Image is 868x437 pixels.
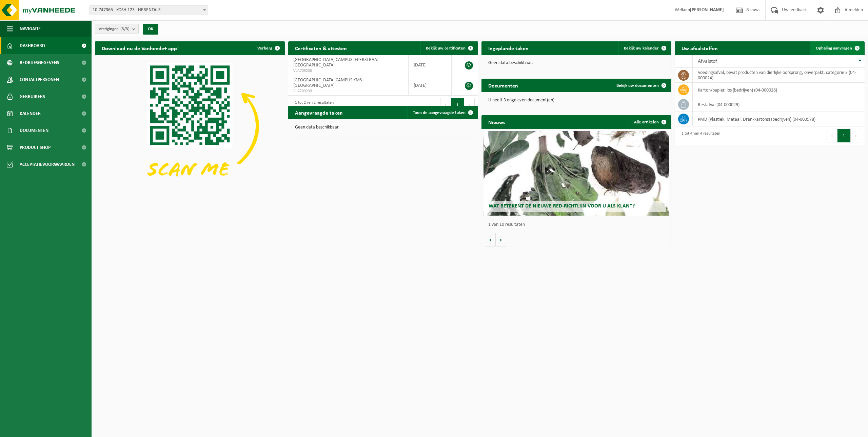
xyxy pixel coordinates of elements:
h2: Documenten [481,79,525,92]
span: Dashboard [20,37,45,54]
span: Navigatie [20,20,41,37]
td: voedingsafval, bevat producten van dierlijke oorsprong, onverpakt, categorie 3 (04-000024) [693,68,865,83]
span: Bekijk uw kalender [624,46,659,51]
p: Geen data beschikbaar. [295,125,471,130]
button: Vestigingen(3/3) [95,24,139,34]
p: Geen data beschikbaar. [488,61,665,65]
p: U heeft 3 ongelezen document(en). [488,98,665,103]
td: PMD (Plastiek, Metaal, Drankkartons) (bedrijven) (04-000978) [693,112,865,126]
span: Toon de aangevraagde taken [413,111,466,115]
button: Vorige [485,233,496,246]
div: 1 tot 4 van 4 resultaten [678,128,720,143]
span: Bedrijfsgegevens [20,54,59,71]
span: VLA709239 [293,88,403,94]
button: 1 [837,129,851,142]
a: Bekijk uw kalender [618,41,671,55]
strong: [PERSON_NAME] [690,7,724,13]
div: 1 tot 2 van 2 resultaten [292,97,334,112]
p: 1 van 10 resultaten [488,222,668,227]
h2: Certificaten & attesten [288,41,354,55]
span: Vestigingen [99,24,130,34]
button: Volgende [496,233,506,246]
a: Alle artikelen [629,115,671,129]
span: 10-747365 - KOSH 123 - HERENTALS [90,5,208,15]
a: Ophaling aanvragen [810,41,864,55]
span: 10-747365 - KOSH 123 - HERENTALS [90,5,208,15]
td: [DATE] [409,55,452,75]
count: (3/3) [120,27,130,31]
img: Download de VHEPlus App [95,55,285,197]
h2: Nieuws [481,115,512,128]
button: Next [851,129,861,142]
span: Wat betekent de nieuwe RED-richtlijn voor u als klant? [489,203,635,209]
span: Verberg [257,46,272,51]
button: Verberg [252,41,284,55]
span: Bekijk uw certificaten [426,46,466,51]
span: [GEOGRAPHIC_DATA] CAMPUS IEPERSTRAAT - [GEOGRAPHIC_DATA] [293,57,381,68]
span: Product Shop [20,139,51,156]
button: OK [143,24,158,35]
span: Documenten [20,122,48,139]
a: Bekijk uw certificaten [420,41,477,55]
a: Wat betekent de nieuwe RED-richtlijn voor u als klant? [484,131,670,216]
span: Acceptatievoorwaarden [20,156,75,173]
a: Toon de aangevraagde taken [408,106,477,119]
td: [DATE] [409,75,452,96]
button: Next [464,98,475,112]
h2: Ingeplande taken [481,41,535,55]
span: Contactpersonen [20,71,59,88]
button: Previous [440,98,451,112]
h2: Uw afvalstoffen [675,41,725,55]
span: [GEOGRAPHIC_DATA] CAMPUS KMS - [GEOGRAPHIC_DATA] [293,78,364,88]
button: Previous [827,129,837,142]
h2: Download nu de Vanheede+ app! [95,41,185,55]
td: restafval (04-000029) [693,97,865,112]
button: 1 [451,98,464,112]
a: Bekijk uw documenten [611,79,671,92]
span: Gebruikers [20,88,45,105]
span: Bekijk uw documenten [616,83,659,88]
h2: Aangevraagde taken [288,106,350,119]
span: Kalender [20,105,41,122]
td: karton/papier, los (bedrijven) (04-000026) [693,83,865,97]
span: Afvalstof [698,59,717,64]
span: Ophaling aanvragen [816,46,852,51]
span: VLA709238 [293,68,403,74]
